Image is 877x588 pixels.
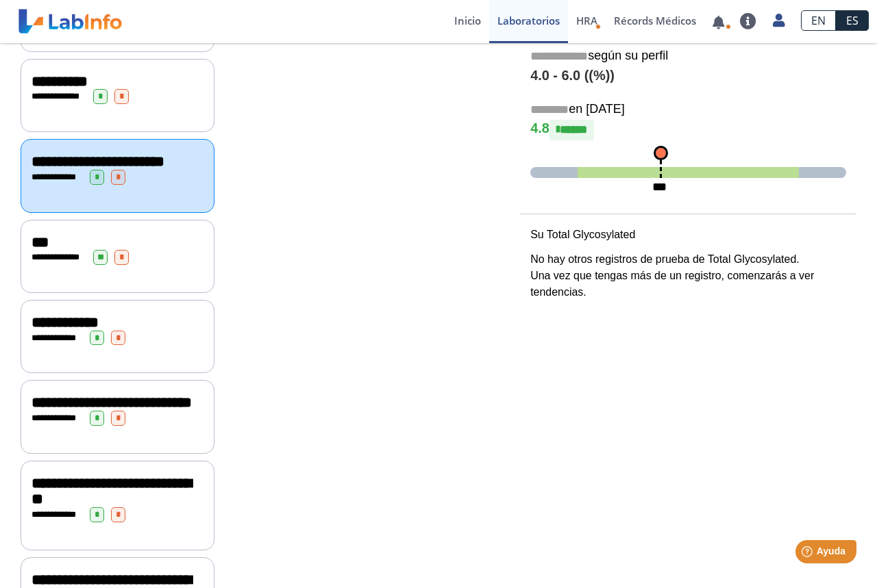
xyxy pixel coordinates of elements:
h5: en [DATE] [530,102,846,118]
a: EN [801,10,836,31]
h4: 4.8 [530,120,846,140]
iframe: Help widget launcher [755,535,862,573]
a: ES [836,10,869,31]
p: No hay otros registros de prueba de Total Glycosylated. Una vez que tengas más de un registro, co... [530,251,846,301]
h4: 4.0 - 6.0 ((%)) [530,68,846,84]
span: HRA [576,14,597,27]
p: Su Total Glycosylated [530,227,846,243]
h5: según su perfil [530,49,846,64]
